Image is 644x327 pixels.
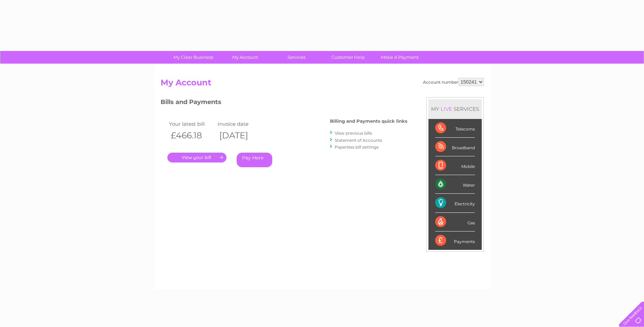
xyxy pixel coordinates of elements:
[165,51,221,64] a: My Clear Business
[335,138,382,143] a: Statement of Accounts
[161,97,407,109] h3: Bills and Payments
[167,153,226,162] a: .
[435,175,475,194] div: Water
[167,119,216,128] td: Your latest bill
[161,78,484,91] h2: My Account
[216,119,265,128] td: Invoice date
[237,153,272,167] a: Pay Here
[372,51,428,64] a: Make A Payment
[330,119,407,124] h4: Billing and Payments quick links
[435,138,475,156] div: Broadband
[269,51,325,64] a: Services
[167,128,216,142] th: £466.18
[335,131,372,136] a: View previous bills
[423,78,484,86] div: Account number
[320,51,376,64] a: Customer Help
[439,106,454,112] div: LIVE
[435,156,475,175] div: Mobile
[435,231,475,250] div: Payments
[217,51,273,64] a: My Account
[216,128,265,142] th: [DATE]
[428,99,482,119] div: MY SERVICES
[435,194,475,212] div: Electricity
[435,119,475,138] div: Telecoms
[335,144,379,150] a: Paperless bill settings
[435,213,475,231] div: Gas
